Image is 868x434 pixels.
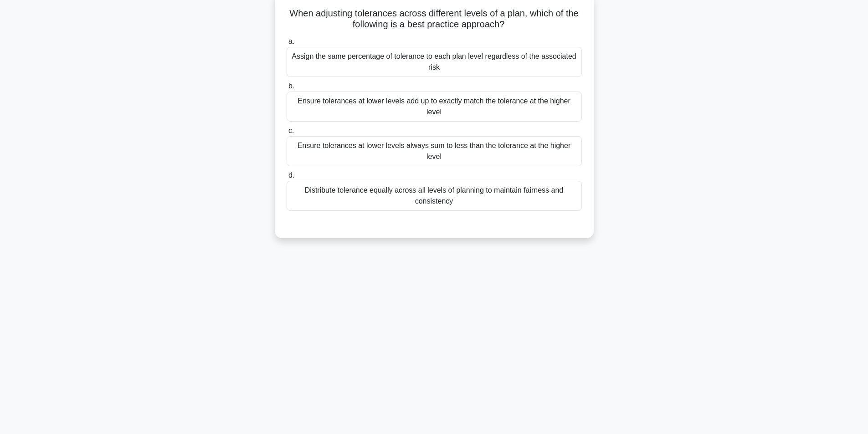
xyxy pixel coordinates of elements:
span: c. [288,127,294,134]
div: Ensure tolerances at lower levels add up to exactly match the tolerance at the higher level [287,92,582,122]
span: b. [288,82,294,90]
div: Assign the same percentage of tolerance to each plan level regardless of the associated risk [287,47,582,77]
div: Distribute tolerance equally across all levels of planning to maintain fairness and consistency [287,181,582,211]
div: Ensure tolerances at lower levels always sum to less than the tolerance at the higher level [287,136,582,166]
span: d. [288,171,294,179]
span: a. [288,37,294,45]
h5: When adjusting tolerances across different levels of a plan, which of the following is a best pra... [286,8,583,31]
